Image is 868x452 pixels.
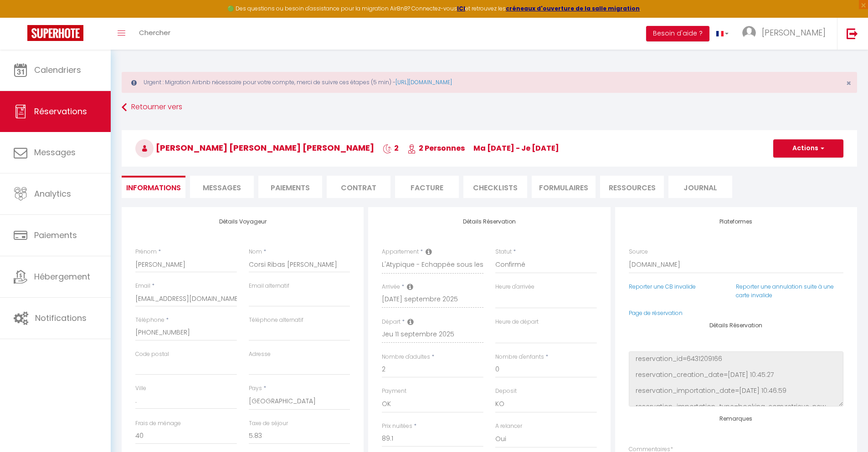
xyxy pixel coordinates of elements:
[203,183,241,193] span: Messages
[122,176,185,198] li: Informations
[34,64,81,76] span: Calendriers
[382,353,430,361] label: Nombre d'adultes
[135,282,150,290] label: Email
[135,218,350,225] h4: Détails Voyageur
[506,5,640,12] a: créneaux d'ouverture de la salle migration
[629,322,843,329] h4: Détails Réservation
[382,387,406,396] label: Payment
[132,18,177,50] a: Chercher
[773,139,843,157] button: Actions
[249,248,262,256] label: Nom
[34,188,71,199] span: Analytics
[122,99,857,116] a: Retourner vers
[629,309,683,317] a: Page de réservation
[495,422,522,431] label: A relancer
[27,25,83,41] img: Super Booking
[383,143,399,153] span: 2
[327,176,390,198] li: Contrat
[495,318,539,326] label: Heure de départ
[629,283,696,290] a: Reporter une CB invalide
[495,248,512,256] label: Statut
[629,416,843,422] h4: Remarques
[395,176,459,198] li: Facture
[495,387,517,396] label: Deposit
[7,4,35,31] button: Ouvrir le widget de chat LiveChat
[532,176,596,198] li: FORMULAIRES
[742,26,756,40] img: ...
[135,142,374,153] span: [PERSON_NAME] [PERSON_NAME] [PERSON_NAME]
[407,143,465,153] span: 2 Personnes
[139,28,170,37] span: Chercher
[135,316,164,325] label: Téléphone
[34,229,77,241] span: Paiements
[249,282,289,290] label: Email alternatif
[35,312,87,324] span: Notifications
[382,318,401,326] label: Départ
[122,72,857,93] div: Urgent : Migration Airbnb nécessaire pour votre compte, merci de suivre ces étapes (5 min) -
[382,422,412,431] label: Prix nuitées
[495,353,544,361] label: Nombre d'enfants
[249,419,288,428] label: Taxe de séjour
[668,176,732,198] li: Journal
[249,384,262,393] label: Pays
[249,316,303,325] label: Téléphone alternatif
[629,218,843,225] h4: Plateformes
[382,218,596,225] h4: Détails Réservation
[463,176,527,198] li: CHECKLISTS
[846,77,851,89] span: ×
[382,248,419,256] label: Appartement
[736,283,834,299] a: Reporter une annulation suite à une carte invalide
[34,147,76,158] span: Messages
[846,79,851,87] button: Close
[135,248,157,256] label: Prénom
[646,26,709,41] button: Besoin d'aide ?
[600,176,664,198] li: Ressources
[135,384,146,393] label: Ville
[135,419,181,428] label: Frais de ménage
[135,350,169,359] label: Code postal
[735,18,837,50] a: ... [PERSON_NAME]
[34,271,90,282] span: Hébergement
[847,28,858,39] img: logout
[382,283,400,291] label: Arrivée
[395,78,452,86] a: [URL][DOMAIN_NAME]
[34,106,87,117] span: Réservations
[762,27,826,38] span: [PERSON_NAME]
[258,176,322,198] li: Paiements
[249,350,271,359] label: Adresse
[629,248,648,256] label: Source
[473,143,559,153] span: ma [DATE] - je [DATE]
[495,283,534,291] label: Heure d'arrivée
[457,5,465,12] a: ICI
